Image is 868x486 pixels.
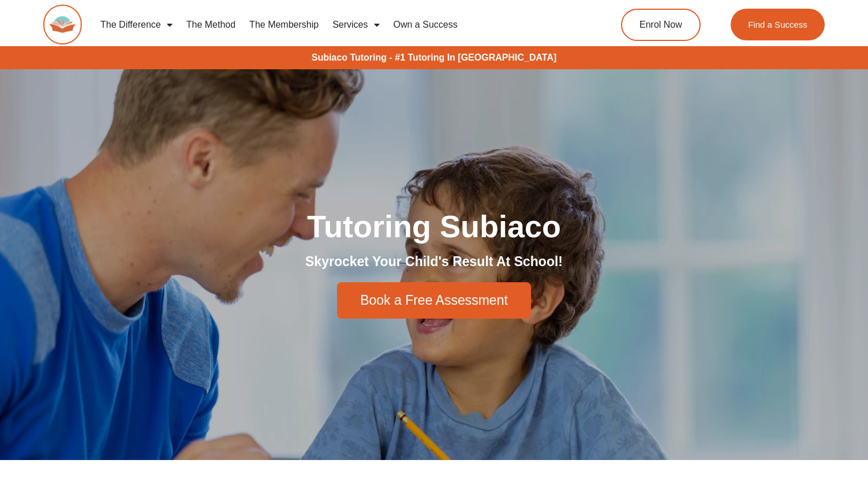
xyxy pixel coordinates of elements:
[325,12,386,38] a: Services
[111,253,757,271] h2: Skyrocket Your Child's Result At School!
[337,282,531,319] a: Book a Free Assessment
[639,20,682,29] span: Enrol Now
[111,211,757,242] h1: Tutoring Subiaco
[621,9,701,41] a: Enrol Now
[179,12,242,38] a: The Method
[242,12,325,38] a: The Membership
[93,12,179,38] a: The Difference
[748,20,807,29] span: Find a Success
[360,294,508,307] span: Book a Free Assessment
[387,12,465,38] a: Own a Success
[731,9,825,40] a: Find a Success
[93,12,576,38] nav: Menu
[810,431,868,486] iframe: Chat Widget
